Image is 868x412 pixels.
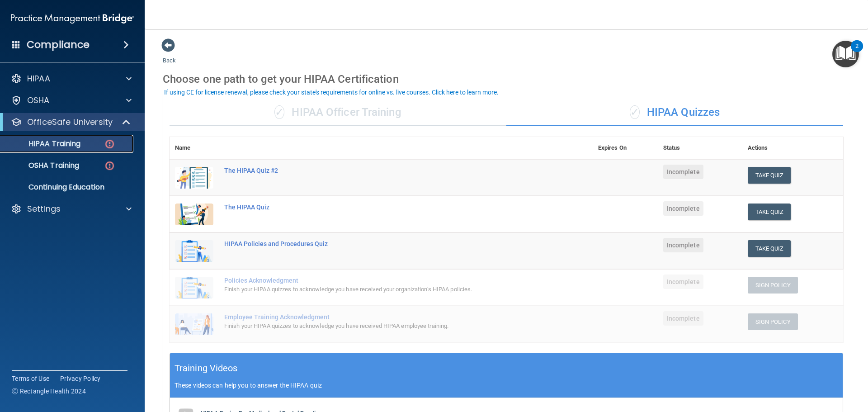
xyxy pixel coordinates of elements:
[663,238,703,252] span: Incomplete
[163,46,176,64] a: Back
[663,165,703,179] span: Incomplete
[163,66,850,92] div: Choose one path to get your HIPAA Certification
[593,137,658,159] th: Expires On
[27,117,113,128] p: OfficeSafe University
[11,73,132,84] a: HIPAA
[748,313,798,330] button: Sign Policy
[11,204,132,214] a: Settings
[506,99,843,126] div: HIPAA Quizzes
[60,374,101,383] a: Privacy Policy
[6,139,80,148] p: HIPAA Training
[663,275,703,289] span: Incomplete
[11,117,131,128] a: OfficeSafe University
[170,137,219,159] th: Name
[224,240,547,247] div: HIPAA Policies and Procedures Quiz
[11,9,134,28] img: PMB logo
[104,138,115,150] img: danger-circle.6113f641.png
[6,161,79,170] p: OSHA Training
[175,382,838,389] p: These videos can help you to answer the HIPAA quiz
[27,204,61,214] p: Settings
[104,160,115,171] img: danger-circle.6113f641.png
[224,313,547,321] div: Employee Training Acknowledgment
[224,284,547,295] div: Finish your HIPAA quizzes to acknowledge you have received your organization’s HIPAA policies.
[742,137,843,159] th: Actions
[748,277,798,294] button: Sign Policy
[6,183,129,192] p: Continuing Education
[855,46,859,58] div: 2
[27,73,50,84] p: HIPAA
[175,360,238,376] h5: Training Videos
[224,321,547,331] div: Finish your HIPAA quizzes to acknowledge you have received HIPAA employee training.
[27,95,50,106] p: OSHA
[748,167,791,184] button: Take Quiz
[170,99,506,126] div: HIPAA Officer Training
[224,204,547,211] div: The HIPAA Quiz
[12,387,86,396] span: Ⓒ Rectangle Health 2024
[663,201,703,216] span: Incomplete
[224,277,547,284] div: Policies Acknowledgment
[748,240,791,257] button: Take Quiz
[164,89,499,95] div: If using CE for license renewal, please check your state's requirements for online vs. live cours...
[663,311,703,326] span: Incomplete
[712,348,857,384] iframe: Drift Widget Chat Controller
[748,204,791,220] button: Take Quiz
[274,105,284,119] span: ✓
[27,38,90,51] h4: Compliance
[163,88,500,97] button: If using CE for license renewal, please check your state's requirements for online vs. live cours...
[12,374,49,383] a: Terms of Use
[832,41,859,67] button: Open Resource Center, 2 new notifications
[630,105,640,119] span: ✓
[224,167,547,174] div: The HIPAA Quiz #2
[11,95,132,106] a: OSHA
[658,137,742,159] th: Status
